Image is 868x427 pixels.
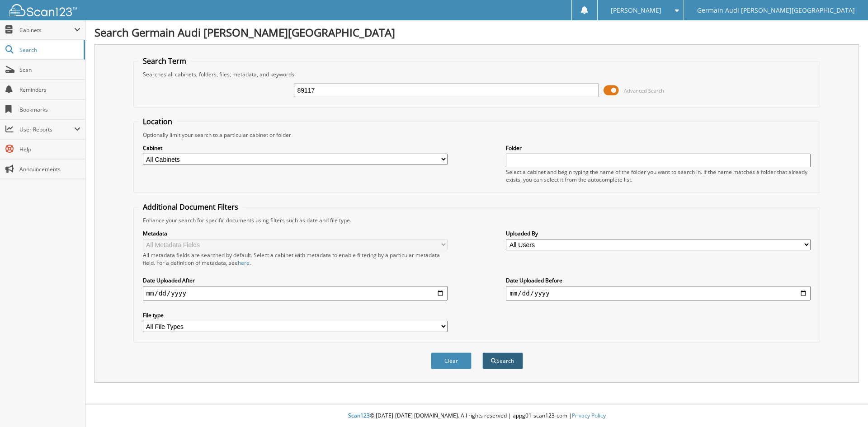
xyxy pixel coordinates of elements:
[138,56,191,66] legend: Search Term
[506,286,811,300] input: end
[19,165,80,173] span: Announcements
[506,168,811,183] div: Select a cabinet and begin typing the name of the folder you want to search in. If the name match...
[482,352,523,369] button: Search
[85,405,868,427] div: © [DATE]-[DATE] [DOMAIN_NAME]. All rights reserved | appg01-scan123-com |
[19,126,74,133] span: User Reports
[138,216,816,224] div: Enhance your search for specific documents using filters such as date and file type.
[138,117,177,127] legend: Location
[138,202,243,212] legend: Additional Document Filters
[572,412,606,419] a: Privacy Policy
[19,26,74,34] span: Cabinets
[506,277,811,284] label: Date Uploaded Before
[506,144,811,152] label: Folder
[238,259,250,267] a: here
[94,25,859,40] h1: Search Germain Audi [PERSON_NAME][GEOGRAPHIC_DATA]
[19,66,80,74] span: Scan
[143,311,448,319] label: File type
[19,145,80,153] span: Help
[138,131,816,139] div: Optionally limit your search to a particular cabinet or folder
[143,144,448,152] label: Cabinet
[19,46,79,54] span: Search
[19,86,80,94] span: Reminders
[19,106,80,113] span: Bookmarks
[431,352,472,369] button: Clear
[823,384,868,427] iframe: Chat Widget
[143,230,448,237] label: Metadata
[9,4,77,16] img: scan123-logo-white.svg
[143,286,448,300] input: start
[143,251,448,267] div: All metadata fields are searched by default. Select a cabinet with metadata to enable filtering b...
[697,8,855,13] span: Germain Audi [PERSON_NAME][GEOGRAPHIC_DATA]
[624,87,664,94] span: Advanced Search
[348,412,370,419] span: Scan123
[611,8,661,13] span: [PERSON_NAME]
[506,230,811,237] label: Uploaded By
[143,277,448,284] label: Date Uploaded After
[138,70,816,78] div: Searches all cabinets, folders, files, metadata, and keywords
